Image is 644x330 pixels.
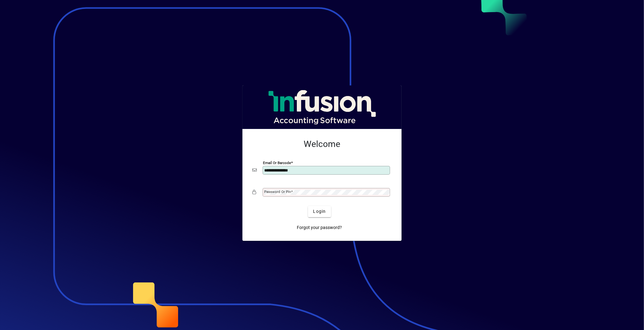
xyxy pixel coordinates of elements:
mat-label: Email or Barcode [263,160,291,165]
a: Forgot your password? [295,222,345,233]
button: Login [308,206,331,217]
h2: Welcome [252,139,392,149]
span: Login [313,208,326,215]
mat-label: Password or Pin [264,190,291,194]
span: Forgot your password? [297,224,342,231]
